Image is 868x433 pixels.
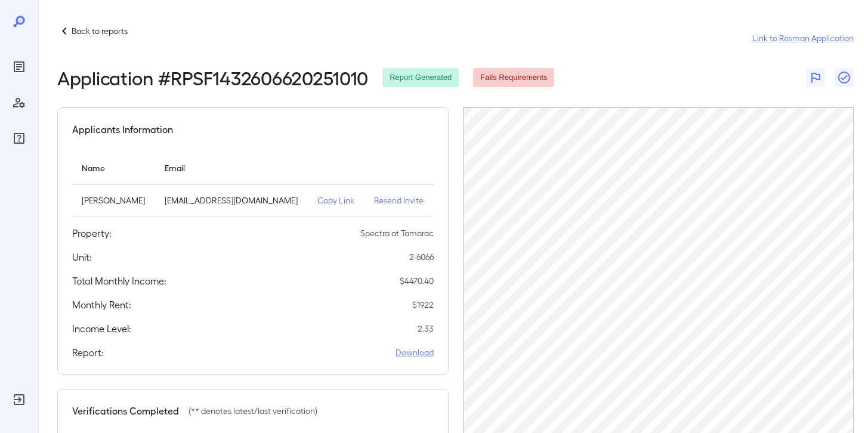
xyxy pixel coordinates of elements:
a: Download [396,347,434,358]
h5: Verifications Completed [72,404,179,418]
p: [EMAIL_ADDRESS][DOMAIN_NAME] [165,194,298,206]
th: Name [72,151,155,185]
p: $ 4470.40 [400,275,434,287]
h5: Total Monthly Income: [72,274,166,288]
button: Close Report [835,68,854,87]
p: Resend Invite [374,194,424,206]
h5: Report: [72,345,104,360]
p: $ 1922 [412,299,434,311]
div: Log Out [10,390,29,409]
p: 2-6066 [409,251,434,263]
p: (** denotes latest/last verification) [189,405,317,417]
p: Spectra at Tamarac [360,227,434,239]
p: [PERSON_NAME] [82,194,146,206]
p: 2.33 [418,323,434,335]
div: Manage Users [10,93,29,112]
p: Copy Link [317,194,355,206]
a: Link to Resman Application [752,32,854,44]
h5: Property: [72,226,112,240]
h2: Application # RPSF1432606620251010 [57,67,368,88]
h5: Unit: [72,250,92,264]
table: simple table [72,151,434,216]
div: FAQ [10,129,29,148]
h5: Applicants Information [72,122,173,137]
div: Reports [10,57,29,76]
h5: Income Level: [72,321,131,336]
th: Email [155,151,308,185]
span: Fails Requirements [473,72,554,83]
span: Report Generated [382,72,459,83]
p: Back to reports [72,25,128,37]
button: Flag Report [806,68,825,87]
h5: Monthly Rent: [72,298,131,312]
